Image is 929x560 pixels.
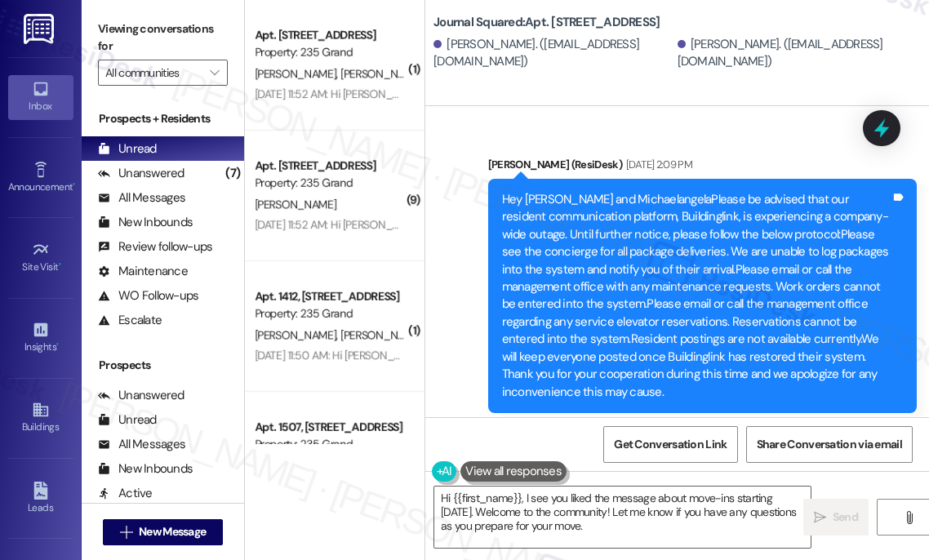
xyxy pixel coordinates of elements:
[255,27,406,44] div: Apt. [STREET_ADDRESS]
[82,110,244,127] div: Prospects + Residents
[255,288,406,305] div: Apt. 1412, [STREET_ADDRESS]
[98,312,162,329] div: Escalate
[433,14,660,31] b: Journal Squared: Apt. [STREET_ADDRESS]
[8,75,73,119] a: Inbox
[98,387,184,404] div: Unanswered
[757,436,902,453] span: Share Conversation via email
[433,36,673,71] div: [PERSON_NAME]. ([EMAIL_ADDRESS][DOMAIN_NAME])
[833,509,858,526] span: Send
[434,487,811,548] textarea: Hi {{first_name}}, I see you liked the message about move-ins starting [DATE]. Welcome to the com...
[56,339,59,350] span: •
[221,161,244,186] div: (7)
[103,519,224,545] button: New Message
[488,413,917,437] div: Tagged as:
[139,523,206,540] span: New Message
[98,460,193,478] div: New Inbounds
[8,477,73,521] a: Leads
[8,316,73,360] a: Insights •
[678,36,918,71] div: [PERSON_NAME]. ([EMAIL_ADDRESS][DOMAIN_NAME])
[603,426,737,463] button: Get Conversation Link
[622,156,692,173] div: [DATE] 2:09 PM
[502,191,891,401] div: Hey [PERSON_NAME] and MichaelangelaPlease be advised that our resident communication platform, Bu...
[98,214,193,231] div: New Inbounds
[803,499,869,536] button: Send
[903,511,915,524] i: 
[8,396,73,440] a: Buildings
[255,158,406,175] div: Apt. [STREET_ADDRESS]
[341,66,423,81] span: [PERSON_NAME]
[98,411,157,429] div: Unread
[98,238,212,256] div: Review follow-ups
[98,16,228,60] label: Viewing conversations for
[255,175,406,192] div: Property: 235 Grand
[59,259,61,270] span: •
[341,327,423,342] span: [PERSON_NAME]
[98,436,185,453] div: All Messages
[255,44,406,61] div: Property: 235 Grand
[8,236,73,280] a: Site Visit •
[105,60,202,86] input: All communities
[814,511,826,524] i: 
[746,426,913,463] button: Share Conversation via email
[82,357,244,374] div: Prospects
[98,140,157,158] div: Unread
[255,197,336,211] span: [PERSON_NAME]
[98,485,153,502] div: Active
[255,327,341,342] span: [PERSON_NAME]
[120,526,132,539] i: 
[98,287,198,304] div: WO Follow-ups
[488,156,917,179] div: [PERSON_NAME] (ResiDesk)
[98,263,188,280] div: Maintenance
[255,419,406,436] div: Apt. 1507, [STREET_ADDRESS]
[255,436,406,453] div: Property: 235 Grand
[98,189,185,207] div: All Messages
[614,436,727,453] span: Get Conversation Link
[255,305,406,322] div: Property: 235 Grand
[210,66,219,79] i: 
[255,66,341,81] span: [PERSON_NAME]
[98,165,184,182] div: Unanswered
[73,179,75,190] span: •
[24,14,57,44] img: ResiDesk Logo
